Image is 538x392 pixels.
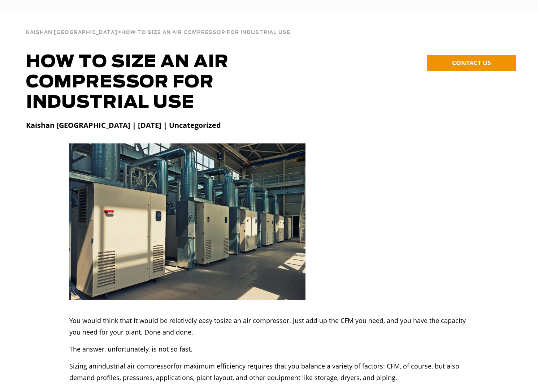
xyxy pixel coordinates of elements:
[452,59,491,67] span: CONTACT US
[427,55,516,71] a: CONTACT US
[69,345,192,353] span: The answer, unfortunately, is not so fast.
[26,30,117,35] span: Kaishan [GEOGRAPHIC_DATA]
[69,316,220,325] span: You would think that it would be relatively easy to
[121,30,290,35] span: How to Size An Air Compressor For Industrial Use
[26,53,229,111] span: How to Size an Air Compressor for Industrial Use
[121,29,290,35] a: How to Size An Air Compressor For Industrial Use
[69,362,459,382] span: for maximum efficiency requires that you balance a variety of factors: CFM, of course, but also d...
[26,120,221,130] strong: Kaishan [GEOGRAPHIC_DATA] | [DATE] | Uncategorized
[69,315,469,338] p: size an air compressor
[69,316,466,336] span: . Just add up the CFM you need, and you have the capacity you need for your plant. Done and done.
[96,362,173,370] span: industrial air compressor
[69,362,96,370] span: Sizing an
[26,29,117,35] a: Kaishan [GEOGRAPHIC_DATA]
[69,143,306,300] img: How to Size An Air Compressor For Industrial Use
[26,22,290,38] div: >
